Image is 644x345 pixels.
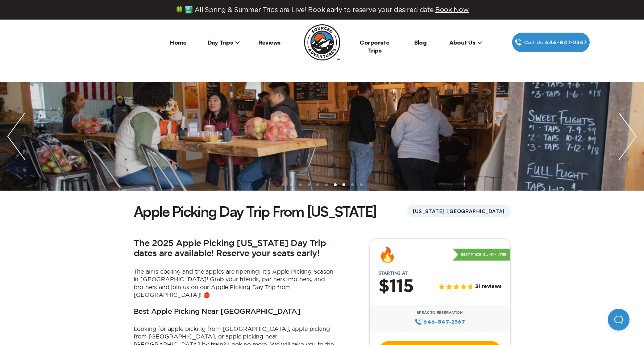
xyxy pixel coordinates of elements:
[435,6,469,13] span: Book Now
[545,38,587,46] span: 646‍-847‍-2367
[512,33,590,52] a: Call Us646‍-847‍-2367
[308,183,311,186] li: slide item 4
[453,249,510,261] p: Best Price Guarantee
[290,183,293,186] li: slide item 2
[175,6,469,14] span: 🍀 🏞️ All Spring & Summer Trips are Live! Book early to reserve your desired date.
[360,39,390,54] a: Corporate Trips
[378,248,396,262] div: 🔥
[351,183,354,186] li: slide item 9
[415,318,465,326] a: 646‍-847‍-2367
[423,318,465,326] span: 646‍-847‍-2367
[134,268,337,299] p: The air is cooling and the apples are ripening! It’s Apple Picking Season in [GEOGRAPHIC_DATA]! G...
[475,284,501,290] span: 31 reviews
[611,82,644,191] img: next slide / item
[299,183,302,186] li: slide item 3
[449,39,482,46] span: About Us
[522,38,545,46] span: Call Us
[342,183,345,186] li: slide item 8
[334,183,337,186] li: slide item 7
[134,308,300,316] h3: Best Apple Picking Near [GEOGRAPHIC_DATA]
[414,39,426,46] a: Blog
[134,238,337,259] h2: The 2025 Apple Picking [US_STATE] Day Trip dates are available! Reserve your seats early!
[360,183,363,186] li: slide item 10
[325,183,328,186] li: slide item 6
[258,39,281,46] a: Reviews
[282,183,284,186] li: slide item 1
[407,205,510,217] span: [US_STATE], [GEOGRAPHIC_DATA]
[316,183,319,186] li: slide item 5
[170,39,186,46] a: Home
[134,201,377,221] h1: Apple Picking Day Trip From [US_STATE]
[378,277,414,296] h2: $115
[304,24,340,61] img: Sourced Adventures company logo
[608,309,630,331] iframe: Help Scout Beacon - Open
[370,271,416,276] span: Starting at
[417,311,463,315] span: Speak to Reservation
[208,39,240,46] span: Day Trips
